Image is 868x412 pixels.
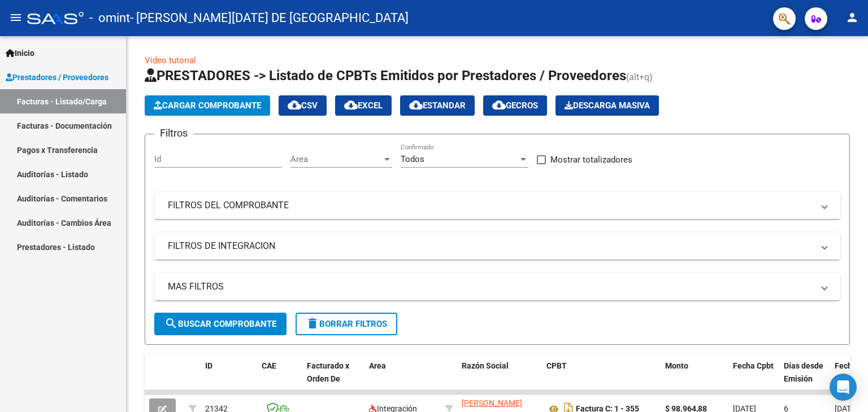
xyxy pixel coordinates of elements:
[201,354,257,404] datatable-header-cell: ID
[154,313,287,335] button: Buscar Comprobante
[168,199,813,212] mat-panel-title: FILTROS DEL COMPROBANTE
[130,6,409,30] span: - [PERSON_NAME][DATE] DE [GEOGRAPHIC_DATA]
[154,273,840,300] mat-expansion-panel-header: MAS FILTROS
[9,11,23,24] mat-icon: menu
[302,354,364,404] datatable-header-cell: Facturado x Orden De
[733,361,774,370] span: Fecha Cpbt
[550,153,632,166] span: Mostrar totalizadores
[145,68,626,84] span: PRESTADORES -> Listado de CPBTs Emitidos por Prestadores / Proveedores
[409,100,466,111] span: Estandar
[306,317,319,330] mat-icon: delete
[542,354,661,404] datatable-header-cell: CPBT
[168,280,813,293] mat-panel-title: MAS FILTROS
[6,47,34,59] span: Inicio
[164,319,276,329] span: Buscar Comprobante
[205,361,212,370] span: ID
[492,98,506,112] mat-icon: cloud_download
[830,374,857,401] div: Open Intercom Messenger
[307,361,349,383] span: Facturado x Orden De
[168,240,813,252] mat-panel-title: FILTROS DE INTEGRACION
[89,6,130,30] span: - omint
[296,313,397,335] button: Borrar Filtros
[364,354,441,404] datatable-header-cell: Area
[306,319,387,329] span: Borrar Filtros
[409,98,423,112] mat-icon: cloud_download
[401,154,424,164] span: Todos
[288,100,318,111] span: CSV
[6,71,108,84] span: Prestadores / Proveedores
[779,354,830,404] datatable-header-cell: Días desde Emisión
[344,100,383,111] span: EXCEL
[546,361,567,370] span: CPBT
[369,361,386,370] span: Area
[335,95,392,116] button: EXCEL
[344,98,358,112] mat-icon: cloud_download
[257,354,302,404] datatable-header-cell: CAE
[555,95,659,116] button: Descarga Masiva
[784,361,823,383] span: Días desde Emisión
[728,354,779,404] datatable-header-cell: Fecha Cpbt
[145,55,196,65] a: Video tutorial
[262,361,276,370] span: CAE
[555,95,659,116] app-download-masive: Descarga masiva de comprobantes (adjuntos)
[565,100,650,111] span: Descarga Masiva
[835,361,866,383] span: Fecha Recibido
[626,72,653,82] span: (alt+q)
[154,100,261,111] span: Cargar Comprobante
[145,95,270,116] button: Cargar Comprobante
[279,95,327,116] button: CSV
[288,98,301,112] mat-icon: cloud_download
[661,354,728,404] datatable-header-cell: Monto
[462,361,509,370] span: Razón Social
[483,95,547,116] button: Gecros
[154,192,840,219] mat-expansion-panel-header: FILTROS DEL COMPROBANTE
[665,361,688,370] span: Monto
[457,354,542,404] datatable-header-cell: Razón Social
[845,11,859,24] mat-icon: person
[290,154,382,164] span: Area
[154,233,840,260] mat-expansion-panel-header: FILTROS DE INTEGRACION
[400,95,475,116] button: Estandar
[164,317,178,330] mat-icon: search
[492,100,538,111] span: Gecros
[154,125,193,141] h3: Filtros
